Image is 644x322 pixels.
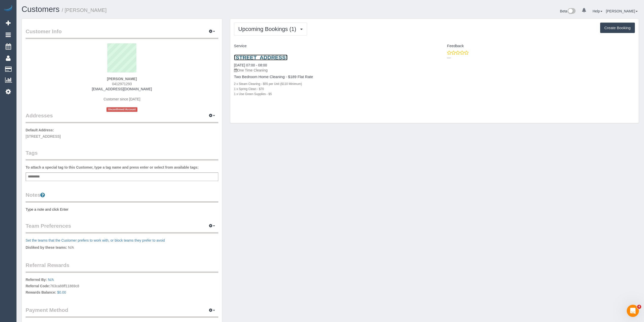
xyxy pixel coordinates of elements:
legend: Customer Info [26,28,218,39]
legend: Payment Method [26,306,218,318]
legend: Notes [26,191,218,203]
h4: Two Bedroom Home Cleaning - $189 Flat Rate [234,75,431,79]
button: Upcoming Bookings (1) [234,23,307,35]
strong: [PERSON_NAME] [107,77,137,81]
label: To attach a special tag to this Customer, type a tag name and press enter or select from availabl... [26,165,199,170]
legend: Tags [26,149,218,160]
button: Create Booking [600,23,635,33]
span: Upcoming Bookings (1) [238,26,299,32]
span: 4 [637,305,641,309]
p: --- [447,55,635,60]
span: Unconfirmed Account [106,107,137,112]
h4: Service [234,44,431,48]
a: $0.00 [57,290,66,294]
small: 1 x Spring Clean - $70 [234,87,264,91]
span: N/A [68,245,74,249]
label: Referral Code: [26,283,50,289]
p: One Time Cleaning [234,68,431,73]
span: Customer since [DATE] [103,97,140,101]
a: Help [593,9,602,13]
a: Customers [22,5,60,14]
span: 0412971293 [112,82,132,86]
label: Disliked by these teams: [26,245,67,250]
small: / [PERSON_NAME] [62,7,107,13]
a: [PERSON_NAME] [606,9,638,13]
a: [DATE] 07:00 - 08:00 [234,63,267,67]
a: N/A [48,278,54,282]
h4: Feedback [438,44,635,48]
a: [EMAIL_ADDRESS][DOMAIN_NAME] [92,87,152,91]
small: 1 x Use Green Supplies - $5 [234,92,272,96]
a: Beta [560,9,576,13]
label: Referred By: [26,277,47,282]
label: Rewards Balance: [26,290,56,295]
a: [STREET_ADDRESS] [234,55,288,60]
img: Automaid Logo [3,5,13,12]
label: Default Address: [26,128,54,133]
small: 2 x Steam Cleaning - $55 per Unit ($110 Minimum) [234,82,302,86]
span: [STREET_ADDRESS] [26,134,61,138]
p: 763ca88ff11869c8 [26,277,218,296]
iframe: Intercom live chat [627,305,639,317]
pre: Type a note and click Enter [26,207,218,212]
legend: Team Preferences [26,222,218,234]
legend: Referral Rewards [26,261,218,273]
img: New interface [567,8,576,15]
a: Set the teams that the Customer prefers to work with, or block teams they prefer to avoid [26,238,165,242]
